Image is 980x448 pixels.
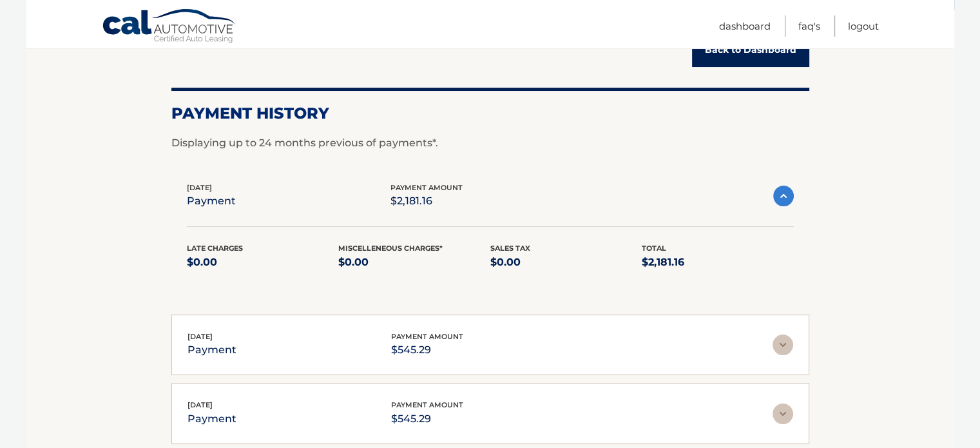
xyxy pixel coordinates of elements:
[719,15,771,37] a: Dashboard
[187,192,236,210] p: payment
[773,404,793,424] img: accordion-rest.svg
[338,244,443,253] span: Miscelleneous Charges*
[187,183,212,192] span: [DATE]
[102,8,237,46] a: Cal Automotive
[773,335,793,355] img: accordion-rest.svg
[391,410,463,428] p: $545.29
[338,253,490,271] p: $0.00
[391,400,463,409] span: payment amount
[391,332,463,341] span: payment amount
[490,253,642,271] p: $0.00
[187,253,339,271] p: $0.00
[848,15,879,37] a: Logout
[692,33,809,67] a: Back to Dashboard
[642,253,794,271] p: $2,181.16
[798,15,820,37] a: FAQ's
[773,186,794,206] img: accordion-active.svg
[642,244,666,253] span: Total
[187,410,236,428] p: payment
[490,244,530,253] span: Sales Tax
[187,244,243,253] span: Late Charges
[390,192,463,210] p: $2,181.16
[187,332,213,341] span: [DATE]
[187,400,213,409] span: [DATE]
[391,341,463,359] p: $545.29
[171,135,809,151] p: Displaying up to 24 months previous of payments*.
[390,183,463,192] span: payment amount
[187,341,236,359] p: payment
[171,104,809,123] h2: Payment History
